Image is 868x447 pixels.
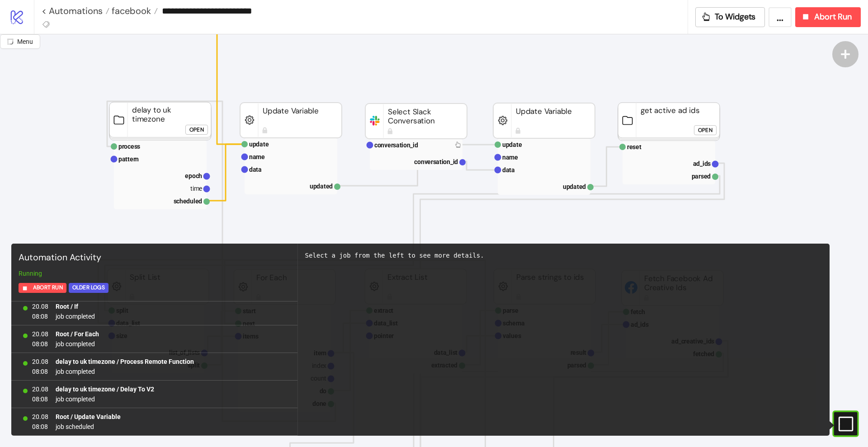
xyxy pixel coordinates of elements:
span: 08:08 [32,394,48,404]
text: name [249,153,265,160]
a: facebook [109,6,158,15]
span: Abort Run [33,282,63,293]
b: delay to uk timezone / Delay To V2 [56,386,154,393]
span: 20.08 [32,412,48,422]
text: reset [627,143,642,151]
span: Abort Run [814,12,852,22]
text: data [502,166,515,174]
span: job scheduled [56,422,121,432]
span: 20.08 [32,329,48,339]
div: Running [15,268,294,278]
div: Open [698,125,712,136]
span: job completed [56,339,99,349]
text: process [118,143,140,150]
text: data [249,166,262,173]
button: To Widgets [695,7,765,27]
span: Menu [17,38,33,45]
text: time [190,185,202,192]
span: facebook [109,5,151,17]
text: name [502,154,518,161]
text: pattern [118,155,139,163]
span: job completed [56,311,95,321]
span: radius-bottomright [7,38,14,45]
text: epoch [185,172,202,179]
span: job completed [56,367,194,376]
div: Older Logs [72,282,105,293]
span: job completed [56,394,154,404]
button: Abort Run [795,7,861,27]
text: conversation_id [414,158,458,165]
text: ad_ids [693,160,711,167]
div: Select a job from the left to see more details. [305,251,823,260]
b: Root / If [56,303,78,310]
span: 08:08 [32,367,48,376]
text: update [249,141,269,148]
div: Open [189,125,204,135]
button: Open [185,125,208,135]
a: < Automations [42,6,109,15]
button: Abort Run [19,283,66,293]
button: ... [769,7,792,27]
span: 20.08 [32,384,48,394]
text: conversation_id [374,141,418,149]
span: 08:08 [32,422,48,432]
span: 20.08 [32,301,48,311]
b: Root / For Each [56,330,99,338]
span: To Widgets [715,12,756,22]
div: Automation Activity [15,247,294,268]
button: Older Logs [69,283,108,293]
button: Open [694,125,717,135]
b: Root / Update Variable [56,413,121,420]
text: update [502,141,522,148]
span: 20.08 [32,357,48,367]
span: 08:08 [32,339,48,349]
b: delay to uk timezone / Process Remote Function [56,358,194,365]
span: 08:08 [32,311,48,321]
